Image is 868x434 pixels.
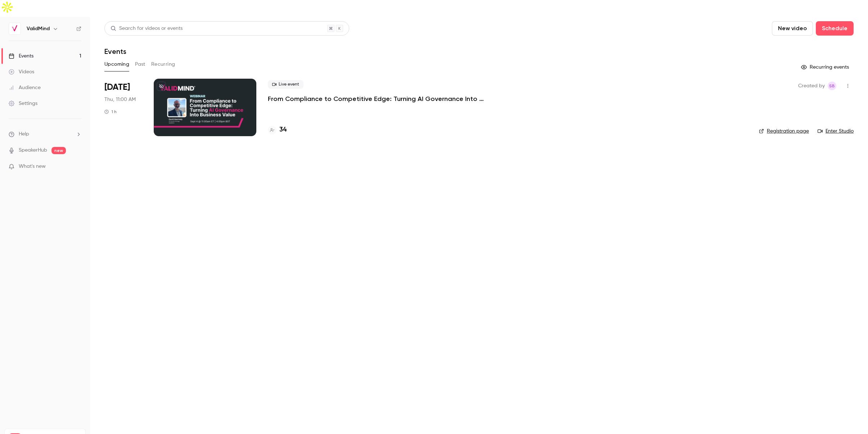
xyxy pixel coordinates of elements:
[798,82,825,90] span: Created by
[19,163,46,170] span: What's new
[279,125,287,135] h4: 34
[135,59,145,70] button: Past
[151,59,175,70] button: Recurring
[268,94,484,103] a: From Compliance to Competitive Edge: Turning AI Governance Into Business Value
[9,68,34,75] div: Videos
[51,147,66,154] span: new
[104,47,126,56] h1: Events
[104,59,129,70] button: Upcoming
[9,100,37,107] div: Settings
[9,130,81,138] li: help-dropdown-opener
[104,96,136,103] span: Thu, 11:00 AM
[772,21,813,36] button: New video
[9,84,41,91] div: Audience
[829,82,835,90] span: SB
[9,52,33,60] div: Events
[268,80,303,89] span: Live event
[818,128,854,135] a: Enter Studio
[111,25,183,32] div: Search for videos or events
[19,130,29,138] span: Help
[798,61,854,73] button: Recurring events
[816,21,854,36] button: Schedule
[9,23,21,34] img: ValidMind
[104,109,117,115] div: 1 h
[27,25,50,32] h6: ValidMind
[268,125,287,135] a: 34
[828,82,836,90] span: Sarena Brown
[19,147,47,154] a: SpeakerHub
[104,82,130,93] span: [DATE]
[759,128,809,135] a: Registration page
[104,79,142,136] div: Sep 4 Thu, 11:00 AM (America/Toronto)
